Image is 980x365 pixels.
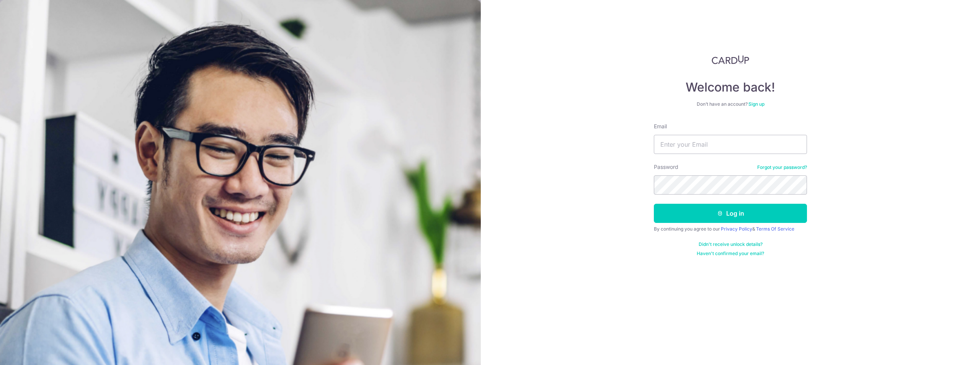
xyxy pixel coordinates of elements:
[721,226,752,232] a: Privacy Policy
[748,101,764,107] a: Sign up
[757,164,807,170] a: Forgot your password?
[654,123,667,130] label: Email
[654,204,807,223] button: Log in
[654,226,807,232] div: By continuing you agree to our &
[654,80,807,95] h4: Welcome back!
[697,250,764,257] a: Haven't confirmed your email?
[654,163,678,171] label: Password
[654,101,807,107] div: Don’t have an account?
[712,55,749,64] img: CardUp Logo
[699,241,763,247] a: Didn't receive unlock details?
[756,226,794,232] a: Terms Of Service
[654,135,807,154] input: Enter your Email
